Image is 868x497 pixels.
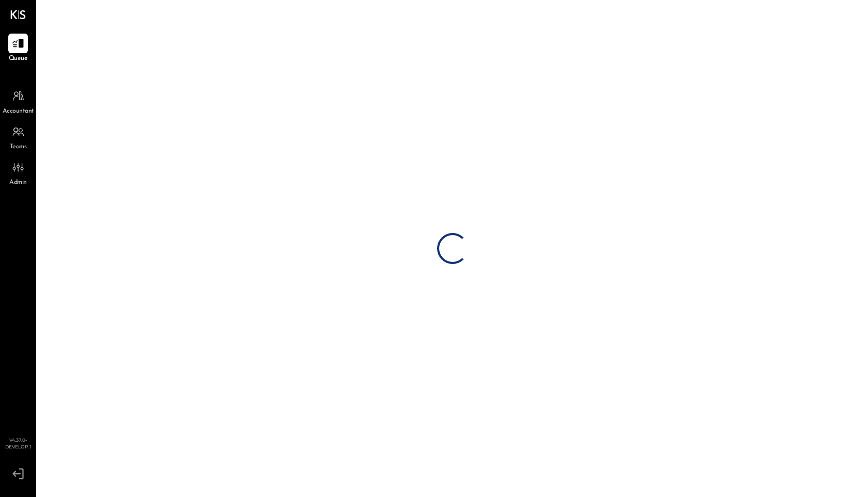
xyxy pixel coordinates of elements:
a: Accountant [1,86,36,116]
a: Queue [1,34,36,64]
span: Teams [10,143,27,152]
span: Admin [9,178,27,188]
a: Teams [1,122,36,152]
span: Accountant [3,107,34,116]
a: Admin [1,158,36,188]
span: Queue [9,54,28,64]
